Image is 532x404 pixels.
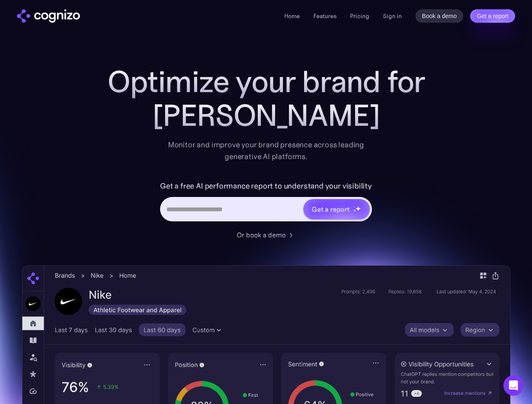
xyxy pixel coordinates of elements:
a: Get a report [470,9,515,23]
h1: Optimize your brand for [98,65,435,98]
img: star [353,209,356,212]
form: Hero URL Input Form [160,179,372,226]
div: [PERSON_NAME] [98,98,435,132]
a: Sign in [383,11,402,21]
div: Monitor and improve your brand presence across leading generative AI platforms. [163,139,370,162]
img: star [356,206,361,211]
a: Features [313,12,337,20]
a: Pricing [350,12,369,20]
a: home [17,9,80,23]
div: Open Intercom Messenger [503,375,524,396]
a: Home [284,12,300,20]
img: cognizo logo [17,9,80,23]
a: Or book a demo [237,230,296,240]
a: Book a demo [415,9,464,23]
div: Get a report [312,204,350,214]
a: Get a reportstarstarstar [302,198,371,220]
div: Or book a demo [237,230,286,240]
label: Get a free AI performance report to understand your visibility [160,179,372,193]
img: star [353,206,355,207]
